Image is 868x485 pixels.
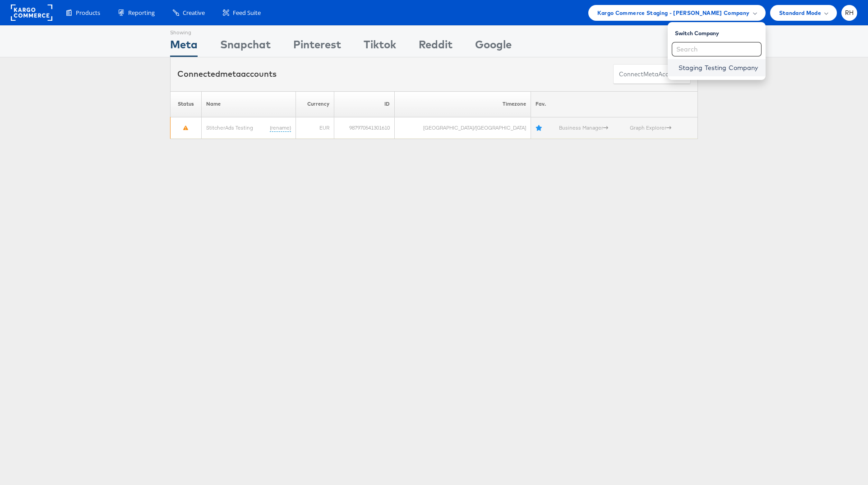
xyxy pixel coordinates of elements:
[779,8,821,18] span: Standard Mode
[220,37,271,57] div: Snapchat
[845,10,854,16] span: RH
[675,26,766,37] div: Switch Company
[630,124,671,131] a: Graph Explorer
[679,63,758,72] a: Staging Testing Company
[475,37,512,57] div: Google
[334,117,395,139] td: 987970541301610
[233,9,261,17] span: Feed Suite
[364,37,396,57] div: Tiktok
[613,64,691,84] button: ConnectmetaAccounts
[672,42,762,56] input: Search
[643,70,658,79] span: meta
[170,37,198,57] div: Meta
[419,37,452,57] div: Reddit
[395,117,531,139] td: [GEOGRAPHIC_DATA]/[GEOGRAPHIC_DATA]
[171,91,202,117] th: Status
[183,9,205,17] span: Creative
[597,8,750,18] span: Kargo Commerce Staging - [PERSON_NAME] Company
[128,9,155,17] span: Reporting
[293,37,341,57] div: Pinterest
[270,124,291,131] a: (rename)
[334,91,395,117] th: ID
[170,26,198,37] div: Showing
[220,69,241,79] span: meta
[76,9,100,17] span: Products
[295,91,334,117] th: Currency
[206,124,253,131] a: StitcherAds Testing
[202,91,296,117] th: Name
[295,117,334,139] td: EUR
[395,91,531,117] th: Timezone
[559,124,608,131] a: Business Manager
[177,68,277,80] div: Connected accounts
